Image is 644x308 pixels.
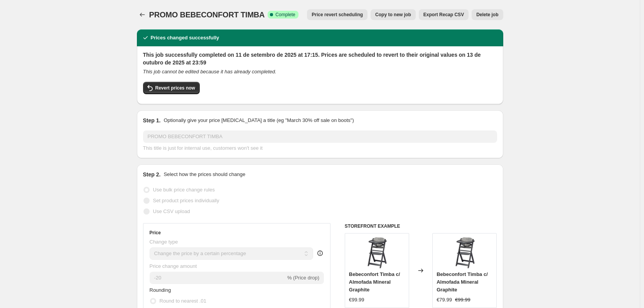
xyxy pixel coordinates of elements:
[437,296,452,304] div: €79.99
[476,12,498,18] span: Delete job
[150,287,171,293] span: Rounding
[150,263,197,269] span: Price change amount
[151,34,219,42] h2: Prices changed successfully
[345,223,497,229] h6: STOREFRONT EXAMPLE
[143,82,200,94] button: Revert prices now
[375,12,411,18] span: Copy to new job
[423,12,464,18] span: Export Recap CSV
[160,298,206,304] span: Round to nearest .01
[143,117,161,124] h2: Step 1.
[143,51,497,66] h2: This job successfully completed on 11 de setembro de 2025 at 17:15. Prices are scheduled to rever...
[455,296,470,304] strike: €99.99
[361,237,392,268] img: c47a8c9094fc216ca48a68be9078dddb_80x.png
[150,272,286,284] input: -15
[371,9,416,20] button: Copy to new job
[164,171,245,178] p: Select how the prices should change
[143,171,161,178] h2: Step 2.
[143,69,276,74] i: This job cannot be edited because it has already completed.
[287,275,319,281] span: % (Price drop)
[275,12,295,18] span: Complete
[153,187,215,193] span: Use bulk price change rules
[153,198,219,203] span: Set product prices individually
[312,12,363,18] span: Price revert scheduling
[449,237,480,268] img: c47a8c9094fc216ca48a68be9078dddb_80x.png
[437,271,488,293] span: Bebeconfort Timba c/ Almofada Mineral Graphite
[137,9,148,20] button: Price change jobs
[149,10,265,19] span: PROMO BEBECONFORT TIMBA
[150,230,161,236] h3: Price
[143,145,263,151] span: This title is just for internal use, customers won't see it
[349,296,364,304] div: €99.99
[419,9,469,20] button: Export Recap CSV
[307,9,368,20] button: Price revert scheduling
[316,249,324,257] div: help
[349,271,400,293] span: Bebeconfort Timba c/ Almofada Mineral Graphite
[153,208,190,214] span: Use CSV upload
[143,130,497,143] input: 30% off holiday sale
[164,117,354,124] p: Optionally give your price [MEDICAL_DATA] a title (eg "March 30% off sale on boots")
[472,9,503,20] button: Delete job
[150,239,178,245] span: Change type
[155,85,195,91] span: Revert prices now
